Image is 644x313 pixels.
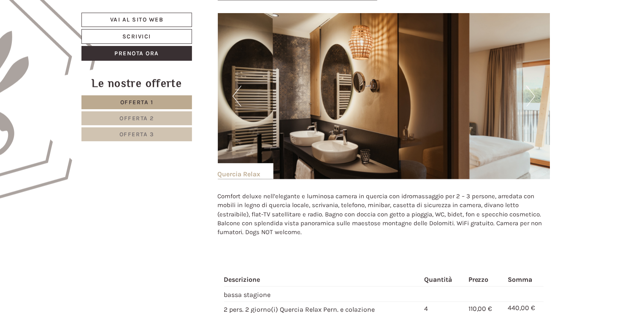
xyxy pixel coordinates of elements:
[13,24,133,31] div: Hotel B&B Feldmessner
[526,86,535,107] button: Next
[421,273,465,286] th: Quantità
[224,273,421,286] th: Descrizione
[81,13,192,27] a: Vai al sito web
[120,99,154,106] span: Offerta 1
[468,305,492,313] span: 110,00 €
[504,273,544,286] th: Somma
[6,23,137,49] div: Buon giorno, come possiamo aiutarla?
[13,41,133,47] small: 15:10
[218,13,550,179] img: image
[218,192,550,237] p: Comfort deluxe nell’elegante e luminosa camera in quercia con idromassaggio per 2 – 3 persone, ar...
[81,29,192,44] a: Scrivici
[224,286,421,302] td: bassa stagione
[288,222,332,237] button: Invia
[233,86,241,107] button: Previous
[119,131,154,138] span: Offerta 3
[81,46,192,61] a: Prenota ora
[144,6,187,21] div: domenica
[119,115,154,122] span: Offerta 2
[81,76,192,91] div: Le nostre offerte
[218,163,273,179] div: Quercia Relax
[465,273,504,286] th: Prezzo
